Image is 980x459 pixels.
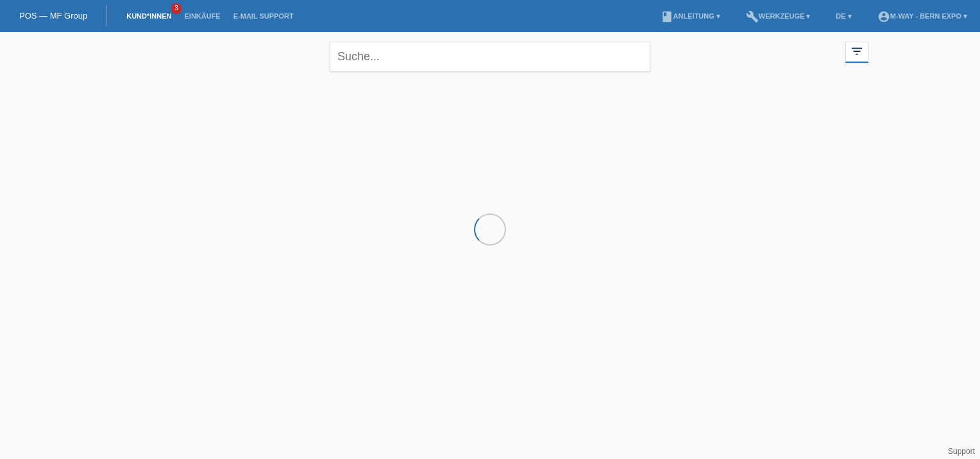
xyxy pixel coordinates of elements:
a: buildWerkzeuge ▾ [739,12,817,20]
a: Support [948,447,975,456]
a: Kund*innen [120,12,178,20]
span: 3 [171,3,182,14]
i: book [661,10,673,23]
a: account_circlem-way - Bern Expo ▾ [871,12,974,20]
i: filter_list [850,44,864,58]
a: E-Mail Support [227,12,300,20]
i: build [746,10,759,23]
a: Einkäufe [178,12,226,20]
a: POS — MF Group [19,11,87,21]
i: account_circle [877,10,890,23]
input: Suche... [330,42,650,72]
a: bookAnleitung ▾ [654,12,727,20]
a: DE ▾ [829,12,857,20]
